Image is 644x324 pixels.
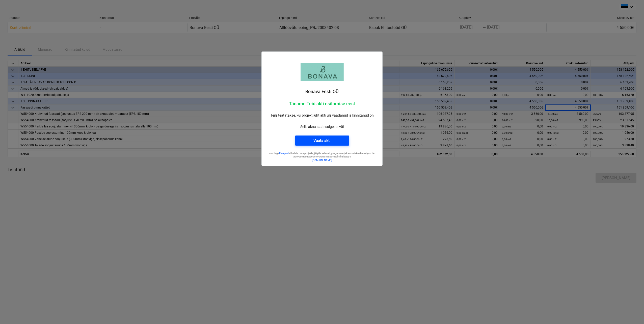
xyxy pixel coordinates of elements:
p: Bonava Eesti OÜ [266,89,378,95]
a: Planyard [279,152,289,155]
p: Teile teatatakse, kui projektijuht akti üle vaadanud ja kinnitanud on [266,113,378,118]
p: Täname Teid akti esitamise eest [266,101,378,107]
a: [DOMAIN_NAME] [312,159,332,161]
div: Vaata akti [313,137,331,144]
button: Vaata akti [295,136,349,146]
p: Selle akna saab sulgeda, või [266,124,378,129]
p: Kasutage et hallata oma projekte, jälgida eelarvet, prognoose ja kasumlikkust reaalajas. 14-päeva... [266,152,378,158]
